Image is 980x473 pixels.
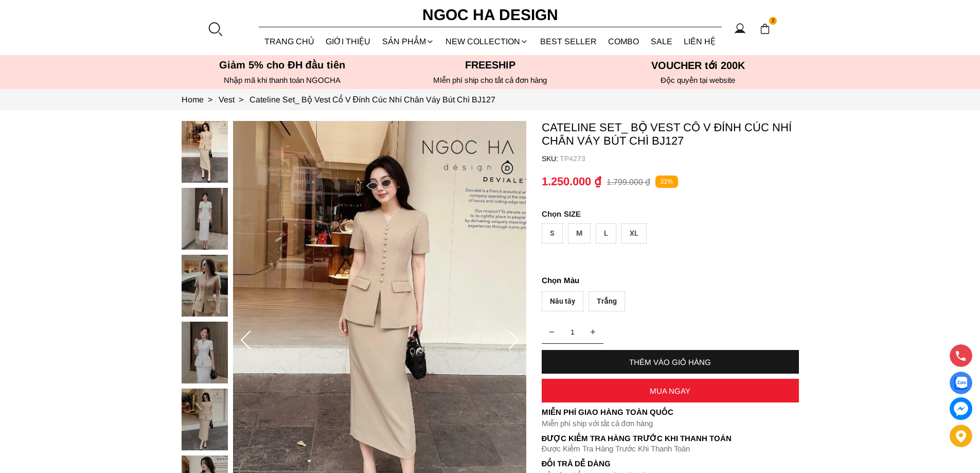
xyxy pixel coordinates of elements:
[542,434,799,443] p: Được Kiểm Tra Hàng Trước Khi Thanh Toán
[607,177,650,187] p: 1.799.000 ₫
[542,459,799,468] h6: Đổi trả dễ dàng
[219,95,250,104] a: Link to Vest
[465,59,515,71] font: Freeship
[678,28,722,55] a: LIÊN HỆ
[769,17,777,25] span: 2
[655,176,678,188] p: 31%
[219,59,345,71] font: Giảm 5% cho ĐH đầu tiên
[542,408,673,416] font: Miễn phí giao hàng toàn quốc
[182,255,228,317] img: Cateline Set_ Bộ Vest Cổ V Đính Cúc Nhí Chân Váy Bút Chì BJ127_mini_2
[182,95,219,104] a: Link to Home
[182,389,228,450] img: Cateline Set_ Bộ Vest Cổ V Đính Cúc Nhí Chân Váy Bút Chì BJ127_mini_4
[259,28,320,55] a: TRANG CHỦ
[542,223,563,243] div: S
[182,121,228,183] img: Cateline Set_ Bộ Vest Cổ V Đính Cúc Nhí Chân Váy Bút Chì BJ127_mini_0
[389,76,591,85] h6: MIễn phí ship cho tất cả đơn hàng
[320,28,377,55] a: GIỚI THIỆU
[645,28,679,55] a: SALE
[542,121,799,148] p: Cateline Set_ Bộ Vest Cổ V Đính Cúc Nhí Chân Váy Bút Chì BJ127
[759,23,771,34] img: img-CART-ICON-ksit0nf1
[621,223,647,243] div: XL
[377,28,440,55] div: SẢN PHẨM
[235,95,247,104] span: >
[542,322,603,342] input: Quantity input
[568,223,591,243] div: M
[440,28,534,55] a: NEW COLLECTION
[182,322,228,383] img: Cateline Set_ Bộ Vest Cổ V Đính Cúc Nhí Chân Váy Bút Chì BJ127_mini_3
[597,59,799,72] h5: VOUCHER tới 200K
[950,397,972,420] a: messenger
[560,154,799,163] p: TP4273
[542,175,601,188] p: 1.250.000 ₫
[542,291,583,311] div: Nâu tây
[413,3,567,27] a: Ngoc Ha Design
[596,223,616,243] div: L
[602,28,645,55] a: Combo
[534,28,603,55] a: BEST SELLER
[182,188,228,250] img: Cateline Set_ Bộ Vest Cổ V Đính Cúc Nhí Chân Váy Bút Chì BJ127_mini_1
[954,377,967,390] img: Display image
[542,358,799,366] div: THÊM VÀO GIỎ HÀNG
[204,95,217,104] span: >
[224,76,341,84] font: Nhập mã khi thanh toán NGOCHA
[542,387,799,395] div: MUA NGAY
[542,274,799,287] p: Màu
[542,209,799,218] p: SIZE
[589,291,625,311] div: Trắng
[542,154,560,163] h6: SKU:
[542,419,653,428] font: Miễn phí ship với tất cả đơn hàng
[250,95,496,104] a: Link to Cateline Set_ Bộ Vest Cổ V Đính Cúc Nhí Chân Váy Bút Chì BJ127
[542,444,799,453] p: Được Kiểm Tra Hàng Trước Khi Thanh Toán
[950,372,972,394] a: Display image
[597,76,799,85] h6: Độc quyền tại website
